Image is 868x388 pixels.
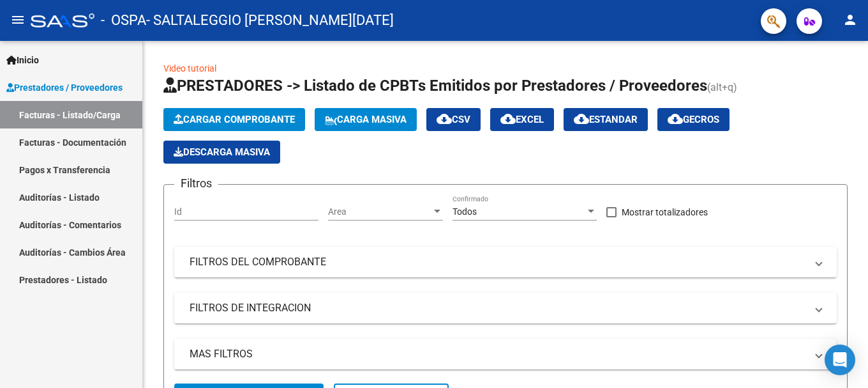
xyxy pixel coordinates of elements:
[842,12,858,27] mat-icon: person
[163,77,707,95] span: PRESTADORES -> Listado de CPBTs Emitidos por Prestadores / Proveedores
[622,205,708,220] span: Mostrar totalizadores
[437,111,452,127] mat-icon: cloud_download
[490,108,554,131] button: EXCEL
[500,111,516,127] mat-icon: cloud_download
[10,12,26,27] mat-icon: menu
[163,141,280,164] button: Descarga Masiva
[174,247,837,277] mat-expansion-panel-header: FILTROS DEL COMPROBANTE
[707,81,737,93] span: (alt+q)
[190,347,806,361] mat-panel-title: MAS FILTROS
[174,114,295,125] span: Cargar Comprobante
[101,6,146,35] span: - OSPA
[668,114,719,125] span: Gecros
[426,108,481,131] button: CSV
[190,255,806,269] mat-panel-title: FILTROS DEL COMPROBANTE
[6,53,39,67] span: Inicio
[574,114,638,125] span: Estandar
[825,345,855,375] div: Open Intercom Messenger
[174,175,218,192] h3: Filtros
[668,111,683,127] mat-icon: cloud_download
[437,114,470,125] span: CSV
[325,114,407,125] span: Carga Masiva
[146,6,394,35] span: - SALTALEGGIO [PERSON_NAME][DATE]
[453,206,477,217] span: Todos
[163,63,216,74] a: Video tutorial
[328,206,431,217] span: Area
[564,108,648,131] button: Estandar
[174,339,837,369] mat-expansion-panel-header: MAS FILTROS
[190,301,806,315] mat-panel-title: FILTROS DE INTEGRACION
[174,293,837,323] mat-expansion-panel-header: FILTROS DE INTEGRACION
[574,111,589,127] mat-icon: cloud_download
[315,108,417,131] button: Carga Masiva
[500,114,544,125] span: EXCEL
[657,108,730,131] button: Gecros
[6,81,123,95] span: Prestadores / Proveedores
[163,108,305,131] button: Cargar Comprobante
[174,146,270,158] span: Descarga Masiva
[163,141,280,164] app-download-masive: Descarga masiva de comprobantes (adjuntos)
